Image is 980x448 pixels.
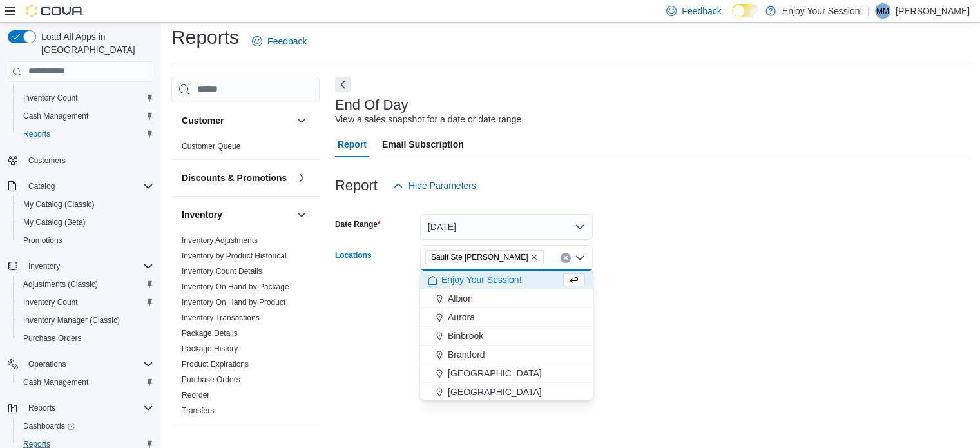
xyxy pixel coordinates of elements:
button: Hide Parameters [388,173,481,199]
span: Email Subscription [382,131,464,157]
button: Enjoy Your Session! [420,271,593,289]
span: Binbrook [448,329,483,342]
h3: Inventory [182,208,222,221]
button: Catalog [23,179,60,194]
button: [DATE] [420,214,593,240]
span: Inventory Count [18,90,153,106]
a: Reorder [182,391,209,400]
a: Customers [23,153,71,168]
span: Albion [448,292,473,305]
span: Aurora [448,311,475,324]
button: My Catalog (Beta) [13,213,159,231]
a: Purchase Orders [18,331,87,346]
div: Inventory [171,233,320,424]
p: [PERSON_NAME] [896,3,970,19]
button: Remove Sault Ste Marie from selection in this group [530,253,538,261]
a: Transfers [182,406,214,415]
a: Cash Management [18,375,93,390]
a: Inventory Count [18,295,83,310]
a: Inventory Adjustments [182,236,258,245]
button: Binbrook [420,327,593,346]
button: Promotions [13,231,159,249]
span: [GEOGRAPHIC_DATA] [448,367,542,380]
span: Load All Apps in [GEOGRAPHIC_DATA] [36,30,153,56]
span: Operations [23,356,153,372]
span: Inventory Count Details [182,266,262,277]
span: Inventory Count [23,93,78,103]
button: Purchase Orders [13,329,159,347]
a: Purchase Orders [182,375,240,384]
button: Inventory [294,207,309,222]
button: Albion [420,289,593,308]
span: Enjoy Your Session! [441,273,522,286]
a: My Catalog (Classic) [18,197,100,212]
a: Dashboards [13,417,159,435]
h3: Customer [182,114,224,127]
span: Adjustments (Classic) [23,279,98,289]
button: Brantford [420,346,593,364]
button: [GEOGRAPHIC_DATA] [420,364,593,383]
span: Brantford [448,348,485,361]
a: Inventory Count [18,90,83,106]
span: Reports [18,126,153,142]
span: Cash Management [23,377,88,387]
a: Customer Queue [182,142,240,151]
span: Inventory Adjustments [182,235,258,246]
span: My Catalog (Classic) [23,199,95,209]
span: Inventory Transactions [182,313,260,323]
button: Inventory Count [13,293,159,311]
h3: End Of Day [335,97,408,113]
p: Enjoy Your Session! [782,3,863,19]
a: Reports [18,126,55,142]
button: Cash Management [13,373,159,391]
span: Promotions [18,233,153,248]
div: View a sales snapshot for a date or date range. [335,113,524,126]
button: Operations [23,356,72,372]
span: Feedback [267,35,307,48]
a: Feedback [247,28,312,54]
button: Aurora [420,308,593,327]
span: Reports [23,400,153,416]
span: Dashboards [23,421,75,431]
span: Inventory On Hand by Product [182,297,285,307]
span: Catalog [28,181,55,191]
span: Inventory [23,258,153,274]
button: Clear input [561,253,571,263]
a: Dashboards [18,418,80,434]
h3: Report [335,178,378,193]
span: Reorder [182,390,209,400]
a: Inventory On Hand by Product [182,298,285,307]
span: Transfers [182,405,214,416]
span: Inventory by Product Historical [182,251,287,261]
button: Inventory Manager (Classic) [13,311,159,329]
span: Cash Management [18,108,153,124]
span: Inventory Manager (Classic) [23,315,120,326]
button: Next [335,77,351,92]
button: Catalog [3,177,159,195]
a: Package Details [182,329,238,338]
a: Adjustments (Classic) [18,277,103,292]
a: My Catalog (Beta) [18,215,91,230]
span: Customer Queue [182,141,240,151]
button: Adjustments (Classic) [13,275,159,293]
span: Promotions [23,235,62,246]
span: Purchase Orders [18,331,153,346]
button: Inventory [23,258,65,274]
button: [GEOGRAPHIC_DATA] [420,383,593,402]
span: Sault Ste Marie [425,250,544,264]
span: Sault Ste [PERSON_NAME] [431,251,528,264]
button: Discounts & Promotions [182,171,291,184]
button: Operations [3,355,159,373]
button: Discounts & Promotions [294,170,309,186]
button: Inventory Count [13,89,159,107]
span: Cash Management [23,111,88,121]
span: Inventory Manager (Classic) [18,313,153,328]
h3: Discounts & Promotions [182,171,287,184]
button: Reports [3,399,159,417]
div: Customer [171,139,320,159]
span: Customers [23,152,153,168]
span: Product Expirations [182,359,249,369]
a: Product Expirations [182,360,249,369]
span: Feedback [682,5,721,17]
span: Inventory Count [18,295,153,310]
